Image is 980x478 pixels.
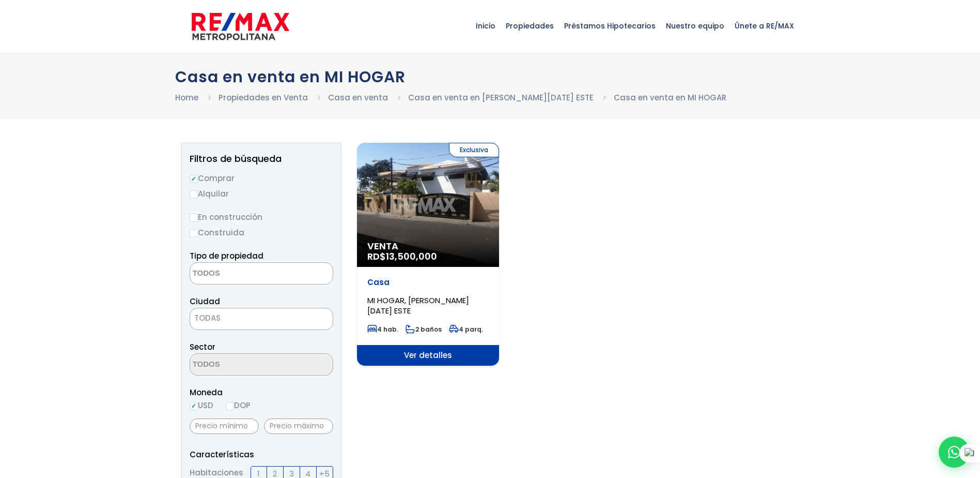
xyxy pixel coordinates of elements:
h2: Filtros de búsqueda [190,154,333,164]
span: Préstamos Hipotecarios [559,10,661,41]
span: Nuestro equipo [661,10,729,41]
label: Comprar [190,172,333,185]
span: Inicio [471,10,501,41]
input: DOP [226,402,234,410]
label: Construida [190,226,333,239]
img: remax-metropolitana-logo [192,11,289,42]
span: 2 baños [406,325,442,334]
span: 4 parq. [449,325,483,334]
span: Ver detalles [357,345,499,366]
a: Casa en venta en [PERSON_NAME][DATE] ESTE [408,92,594,103]
span: 4 hab. [367,325,398,334]
span: Venta [367,241,489,251]
a: Exclusiva Venta RD$13,500,000 Casa MI HOGAR, [PERSON_NAME][DATE] ESTE 4 hab. 2 baños 4 parq. Ver ... [357,143,499,366]
textarea: Search [190,354,290,376]
label: DOP [226,399,251,412]
label: USD [190,399,213,412]
span: TODAS [190,308,333,330]
span: RD$ [367,250,437,263]
input: Precio máximo [264,419,333,434]
input: Precio mínimo [190,419,259,434]
span: Moneda [190,386,333,399]
label: En construcción [190,211,333,223]
p: Casa [367,277,489,288]
a: Home [175,92,198,103]
span: TODAS [194,312,221,323]
span: 13,500,000 [386,250,437,263]
input: Alquilar [190,190,198,199]
input: Comprar [190,175,198,183]
span: Tipo de propiedad [190,250,263,261]
input: En construcción [190,214,198,222]
span: Ciudad [190,296,220,307]
a: Propiedades en Venta [219,92,308,103]
span: MI HOGAR, [PERSON_NAME][DATE] ESTE [367,295,469,316]
span: Propiedades [501,10,559,41]
span: Exclusiva [449,143,499,157]
a: Casa en venta [328,92,388,103]
input: Construida [190,229,198,237]
p: Características [190,448,333,461]
textarea: Search [190,263,290,285]
span: Sector [190,341,215,352]
label: Alquilar [190,187,333,200]
h1: Casa en venta en MI HOGAR [175,68,805,86]
input: USD [190,402,198,410]
li: Casa en venta en MI HOGAR [614,91,726,104]
span: Únete a RE/MAX [729,10,799,41]
span: TODAS [190,311,333,325]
